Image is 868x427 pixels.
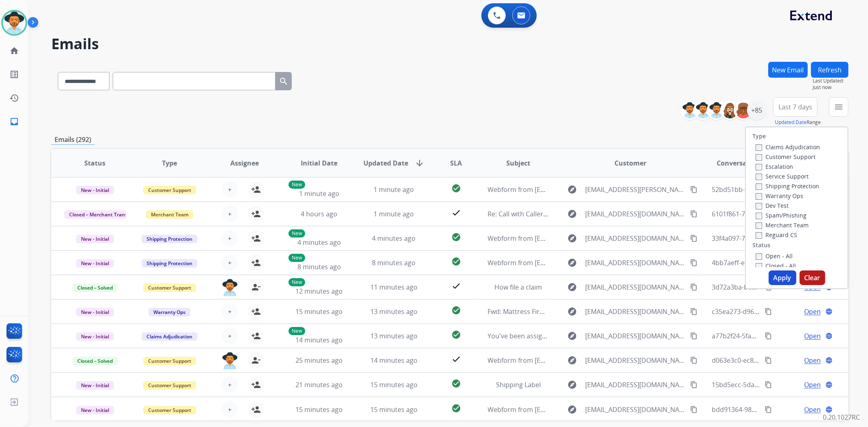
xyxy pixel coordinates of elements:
[756,192,803,200] label: Warranty Ops
[9,46,19,56] mat-icon: home
[488,356,672,365] span: Webform from [EMAIL_ADDRESS][DOMAIN_NAME] on [DATE]
[585,185,685,194] span: [EMAIL_ADDRESS][PERSON_NAME][DOMAIN_NAME]
[756,263,762,270] input: Closed - All
[756,164,762,170] input: Escalation
[773,97,818,117] button: Last 7 days
[823,412,860,422] p: 0.20.1027RC
[372,234,415,243] span: 4 minutes ago
[222,328,238,344] button: +
[690,406,697,413] mat-icon: content_copy
[488,209,602,218] span: Re: Call with Caller [PHONE_NUMBER]
[567,282,577,292] mat-icon: explore
[690,332,697,340] mat-icon: content_copy
[289,278,305,286] p: New
[690,186,697,193] mat-icon: content_copy
[143,186,196,194] span: Customer Support
[295,307,343,316] span: 15 minutes ago
[374,185,414,194] span: 1 minute ago
[585,307,685,316] span: [EMAIL_ADDRESS][DOMAIN_NAME]
[712,331,834,340] span: a77b2f24-5fa7-410f-8365-56a311b617d4
[415,158,424,168] mat-icon: arrow_downward
[228,380,232,390] span: +
[567,355,577,365] mat-icon: explore
[712,185,837,194] span: 52bd51bb-f52d-4e60-9833-375773d7fd14
[756,153,816,161] label: Customer Support
[825,381,833,388] mat-icon: language
[251,405,261,414] mat-icon: person_add
[488,331,741,340] span: You've been assigned a new service order: 25bdce97-7876-4e24-9f06-5464d74f066f
[295,405,343,414] span: 15 minutes ago
[51,135,94,145] p: Emails (292)
[756,232,762,239] input: Reguard CS
[363,158,408,168] span: Updated Date
[585,380,685,390] span: [EMAIL_ADDRESS][DOMAIN_NAME]
[768,62,808,78] button: New Email
[297,262,341,271] span: 8 minutes ago
[370,405,418,414] span: 15 minutes ago
[756,252,793,260] label: Open - All
[804,380,821,390] span: Open
[72,357,118,365] span: Closed – Solved
[146,210,193,219] span: Merchant Team
[690,283,697,291] mat-icon: content_copy
[228,258,232,268] span: +
[756,262,796,270] label: Closed - All
[370,331,418,340] span: 13 minutes ago
[488,234,672,243] span: Webform from [EMAIL_ADDRESS][DOMAIN_NAME] on [DATE]
[690,381,697,388] mat-icon: content_copy
[9,70,19,79] mat-icon: list_alt
[451,379,461,388] mat-icon: check_circle
[800,270,825,285] button: Clear
[494,283,542,292] span: How file a claim
[756,143,820,151] label: Claims Adjudication
[450,158,462,168] span: SLA
[142,235,197,243] span: Shipping Protection
[717,158,769,168] span: Conversation ID
[813,78,848,84] span: Last Updated:
[834,102,844,112] mat-icon: menu
[301,209,337,218] span: 4 hours ago
[143,283,196,292] span: Customer Support
[585,355,685,365] span: [EMAIL_ADDRESS][DOMAIN_NAME]
[765,406,772,413] mat-icon: content_copy
[222,181,238,198] button: +
[222,206,238,222] button: +
[64,210,139,219] span: Closed – Merchant Transfer
[614,158,646,168] span: Customer
[222,255,238,271] button: +
[76,259,114,268] span: New - Initial
[712,283,838,292] span: 3d72a3ba-bd35-4619-9126-60bc255b47f3
[712,405,839,414] span: bdd91364-9882-4f28-a944-b9da5d4c6b6b
[496,380,541,389] span: Shipping Label
[585,233,685,243] span: [EMAIL_ADDRESS][DOMAIN_NAME]
[72,283,118,292] span: Closed – Solved
[712,356,839,365] span: d063e3c0-ec84-4e4d-a228-aa60bd78d3be
[765,308,772,315] mat-icon: content_copy
[756,172,809,180] label: Service Support
[488,405,672,414] span: Webform from [EMAIL_ADDRESS][DOMAIN_NAME] on [DATE]
[567,380,577,390] mat-icon: explore
[825,406,833,413] mat-icon: language
[251,307,261,316] mat-icon: person_add
[251,185,261,194] mat-icon: person_add
[370,307,418,316] span: 13 minutes ago
[804,307,821,316] span: Open
[251,282,261,292] mat-icon: person_remove
[297,238,341,247] span: 4 minutes ago
[756,174,762,180] input: Service Support
[451,403,461,413] mat-icon: check_circle
[712,307,835,316] span: c35ea273-d96e-44f8-9ec7-647dbf61bde0
[370,356,418,365] span: 14 minutes ago
[228,185,232,194] span: +
[712,209,832,218] span: 6101f861-7f86-44e0-b5a9-c7ec447feceb
[251,355,261,365] mat-icon: person_remove
[585,405,685,414] span: [EMAIL_ADDRESS][DOMAIN_NAME]
[756,253,762,260] input: Open - All
[76,308,114,316] span: New - Initial
[289,327,305,335] p: New
[765,381,772,388] mat-icon: content_copy
[289,181,305,189] p: New
[585,258,685,268] span: [EMAIL_ADDRESS][DOMAIN_NAME]
[222,377,238,393] button: +
[222,279,238,296] img: agent-avatar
